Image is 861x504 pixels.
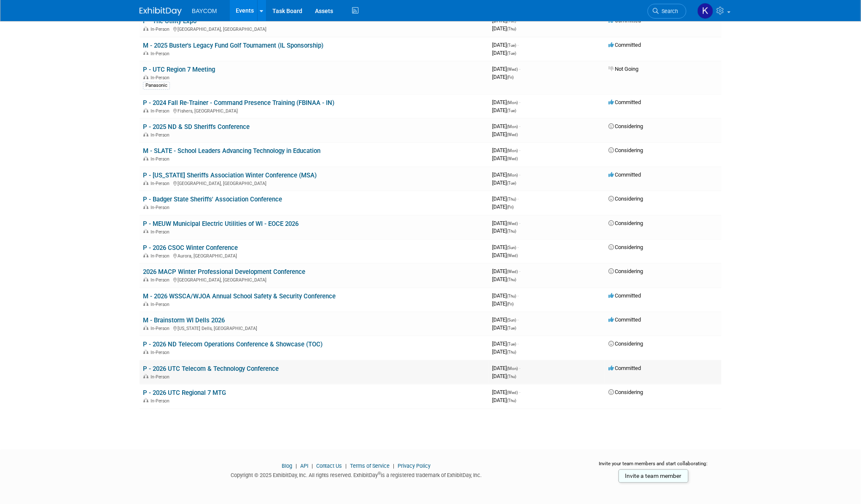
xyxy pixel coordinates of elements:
span: | [344,463,349,469]
span: (Wed) [507,156,518,161]
a: API [300,463,308,469]
span: In-Person [151,27,172,32]
img: In-Person Event [143,326,148,330]
span: (Sun) [507,245,516,250]
span: (Wed) [507,221,518,226]
span: (Thu) [507,229,516,233]
span: In-Person [151,277,172,283]
div: Fishers, [GEOGRAPHIC_DATA] [143,107,485,114]
img: In-Person Event [143,51,148,55]
span: In-Person [151,51,172,56]
span: Committed [608,172,641,178]
span: In-Person [151,253,172,259]
span: In-Person [151,181,172,186]
span: - [517,340,519,347]
img: Kayla Novak [697,3,713,19]
span: (Tue) [507,108,516,113]
span: - [519,66,520,72]
span: [DATE] [492,220,520,226]
span: Committed [608,292,641,299]
span: [DATE] [492,131,518,137]
span: [DATE] [492,74,514,80]
div: [US_STATE] Dells, [GEOGRAPHIC_DATA] [143,324,485,331]
span: [DATE] [492,349,516,355]
img: In-Person Event [143,253,148,257]
a: P - 2026 CSOC Winter Conference [143,244,238,252]
span: [DATE] [492,172,520,178]
span: [DATE] [492,66,520,72]
a: Search [648,4,686,19]
span: [DATE] [492,50,516,56]
span: | [293,463,299,469]
span: [DATE] [492,99,520,105]
span: [DATE] [492,147,520,153]
a: P - 2024 Fall Re-Trainer - Command Presence Training (FBINAA - IN) [143,99,334,107]
span: - [519,147,520,153]
a: Terms of Service [350,463,390,469]
span: [DATE] [492,196,519,202]
span: Committed [608,316,641,323]
span: (Tue) [507,326,516,330]
span: [DATE] [492,340,519,347]
span: [DATE] [492,123,520,129]
a: Contact Us [316,463,342,469]
span: In-Person [151,350,172,355]
span: [DATE] [492,389,520,395]
img: In-Person Event [143,75,148,79]
span: Considering [608,340,643,347]
span: [DATE] [492,276,516,282]
a: Blog [282,463,292,469]
span: [DATE] [492,42,519,48]
a: P - 2026 UTC Regional 7 MTG [143,389,226,397]
img: In-Person Event [143,108,148,113]
a: P - 2025 ND & SD Sheriffs Conference [143,123,250,131]
span: Not Going [608,66,638,72]
span: - [519,365,520,371]
span: Committed [608,365,641,371]
span: Considering [608,123,643,129]
span: Considering [608,389,643,395]
span: [DATE] [492,268,520,274]
img: In-Person Event [143,27,148,31]
a: P - 2026 ND Telecom Operations Conference & Showcase (TOC) [143,340,323,348]
img: In-Person Event [143,181,148,185]
span: (Fri) [507,302,514,306]
span: (Wed) [507,269,518,274]
span: [DATE] [492,300,514,307]
span: In-Person [151,229,172,235]
span: [DATE] [492,252,518,258]
a: M - Brainstorm WI Dells 2026 [143,316,225,324]
span: Considering [608,268,643,274]
span: (Tue) [507,181,516,185]
span: - [517,244,519,250]
img: In-Person Event [143,156,148,161]
span: (Wed) [507,390,518,395]
a: Invite a team member [619,469,689,483]
a: P - Badger State Sheriffs' Association Conference [143,196,282,203]
span: (Mon) [507,173,518,177]
span: (Tue) [507,51,516,56]
a: Privacy Policy [398,463,431,469]
a: P - MEUW Municipal Electric Utilities of WI - EOCE 2026 [143,220,299,228]
span: (Tue) [507,342,516,346]
span: (Mon) [507,366,518,371]
a: P - UTC Region 7 Meeting [143,66,215,73]
div: [GEOGRAPHIC_DATA], [GEOGRAPHIC_DATA] [143,276,485,283]
a: M - SLATE - School Leaders Advancing Technology in Education [143,147,320,155]
span: In-Person [151,326,172,331]
span: In-Person [151,374,172,380]
span: (Fri) [507,75,514,80]
span: [DATE] [492,373,516,379]
span: - [519,220,520,226]
a: M - 2025 Buster's Legacy Fund Golf Tournament (IL Sponsorship) [143,42,323,49]
span: (Thu) [507,197,516,201]
div: [GEOGRAPHIC_DATA], [GEOGRAPHIC_DATA] [143,25,485,32]
span: - [517,196,519,202]
span: (Thu) [507,398,516,403]
span: In-Person [151,205,172,210]
span: | [309,463,315,469]
span: (Tue) [507,43,516,48]
span: [DATE] [492,204,514,210]
img: In-Person Event [143,132,148,137]
span: - [517,292,519,299]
